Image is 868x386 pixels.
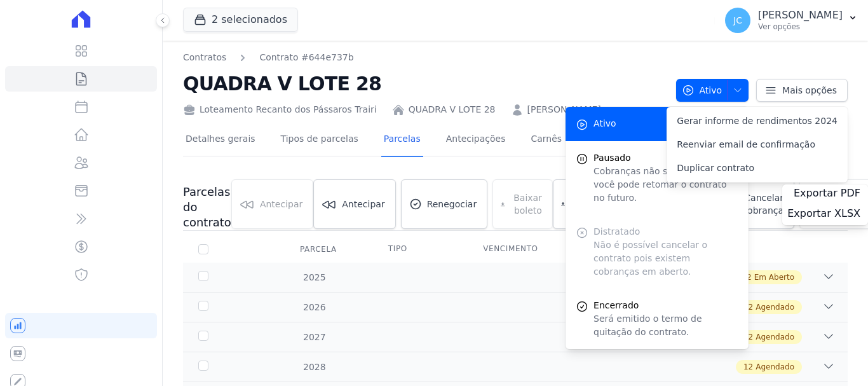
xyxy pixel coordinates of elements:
[183,51,354,64] nav: Breadcrumb
[468,236,562,263] th: Vencimento
[743,361,753,373] span: 12
[409,103,496,116] a: QUADRA V LOTE 28
[747,272,752,283] span: 2
[381,123,423,157] a: Parcelas
[733,16,742,25] span: JC
[553,179,631,229] a: Baixar boleto
[313,179,395,229] a: Antecipar
[756,361,794,373] span: Agendado
[682,79,722,102] span: Ativo
[593,151,738,165] span: Pausado
[183,123,258,157] a: Detalhes gerais
[667,156,848,180] a: Duplicar contrato
[756,79,848,102] a: Mais opções
[667,109,848,133] a: Gerar informe de rendimentos 2024
[527,103,601,116] a: [PERSON_NAME]
[183,51,666,64] nav: Breadcrumb
[794,187,860,200] span: Exportar PDF
[183,69,666,98] h2: QUADRA V LOTE 28
[259,51,353,64] a: Contrato #644e737b
[278,123,361,157] a: Tipos de parcelas
[593,312,738,339] p: Será emitido o termo de quitação do contrato.
[342,198,384,210] span: Antecipar
[736,191,783,217] span: Cancelar Cobrança
[563,236,658,263] th: Valor
[754,272,794,283] span: Em Aberto
[444,123,508,157] a: Antecipações
[787,207,863,223] a: Exportar XLSX
[782,84,837,97] span: Mais opções
[373,236,468,263] th: Tipo
[183,8,298,32] button: 2 selecionados
[593,299,738,312] span: Encerrado
[756,301,794,313] span: Agendado
[676,79,749,102] button: Ativo
[285,237,352,262] div: Parcela
[715,179,794,229] a: Cancelar Cobrança
[756,331,794,343] span: Agendado
[758,22,843,32] p: Ver opções
[787,207,860,220] span: Exportar XLSX
[183,103,377,116] div: Loteamento Recanto dos Pássaros Trairi
[593,165,738,205] p: Cobranças não serão geradas e você pode retomar o contrato no futuro.
[183,51,226,64] a: Contratos
[528,123,564,157] a: Carnês
[667,133,848,156] a: Reenviar email de confirmação
[715,3,868,38] button: JC [PERSON_NAME] Ver opções
[593,117,616,130] span: Ativo
[758,9,843,22] p: [PERSON_NAME]
[566,289,749,349] a: Encerrado Será emitido o termo de quitação do contrato.
[566,141,749,215] button: Pausado Cobranças não serão geradas e você pode retomar o contrato no futuro.
[401,179,488,229] a: Renegociar
[794,187,863,202] a: Exportar PDF
[427,198,477,210] span: Renegociar
[183,184,231,230] h3: Parcelas do contrato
